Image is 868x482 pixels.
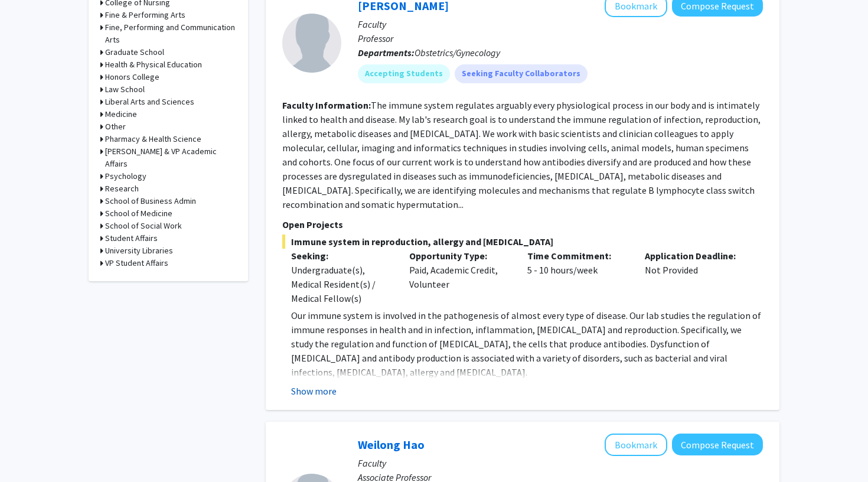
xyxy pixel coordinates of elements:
[105,257,168,269] h3: VP Student Affairs
[409,249,510,263] p: Opportunity Type:
[105,120,126,133] h3: Other
[291,310,761,378] span: Our immune system is involved in the pathogenesis of almost every type of disease. Our lab studie...
[518,249,637,305] div: 5 - 10 hours/week
[105,145,236,170] h3: [PERSON_NAME] & VP Academic Affairs
[105,245,173,257] h3: University Libraries
[105,83,145,96] h3: Law School
[605,434,667,456] button: Add Weilong Hao to Bookmarks
[358,437,425,452] a: Weilong Hao
[282,99,761,210] fg-read-more: The immune system regulates arguably every physiological process in our body and is intimately li...
[358,64,450,83] mat-chip: Accepting Students
[527,249,628,263] p: Time Commitment:
[105,220,182,232] h3: School of Social Work
[291,384,337,398] button: Show more
[358,17,763,31] p: Faculty
[105,207,172,220] h3: School of Medicine
[358,31,763,45] p: Professor
[455,64,588,83] mat-chip: Seeking Faculty Collaborators
[105,58,202,71] h3: Health & Physical Education
[415,47,500,58] span: Obstetrics/Gynecology
[105,108,137,120] h3: Medicine
[105,170,146,183] h3: Psychology
[645,249,745,263] p: Application Deadline:
[282,99,371,111] b: Faculty Information:
[105,195,196,207] h3: School of Business Admin
[282,235,763,249] span: Immune system in reproduction, allergy and [MEDICAL_DATA]
[105,133,201,145] h3: Pharmacy & Health Science
[105,21,236,46] h3: Fine, Performing and Communication Arts
[105,9,185,21] h3: Fine & Performing Arts
[400,249,518,305] div: Paid, Academic Credit, Volunteer
[358,47,415,58] b: Departments:
[636,249,754,305] div: Not Provided
[105,46,164,58] h3: Graduate School
[672,434,763,455] button: Compose Request to Weilong Hao
[9,429,50,473] iframe: Chat
[291,249,391,263] p: Seeking:
[105,71,159,83] h3: Honors College
[105,232,158,245] h3: Student Affairs
[105,96,194,108] h3: Liberal Arts and Sciences
[291,263,391,305] div: Undergraduate(s), Medical Resident(s) / Medical Fellow(s)
[105,183,139,195] h3: Research
[282,217,763,232] p: Open Projects
[358,456,763,470] p: Faculty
